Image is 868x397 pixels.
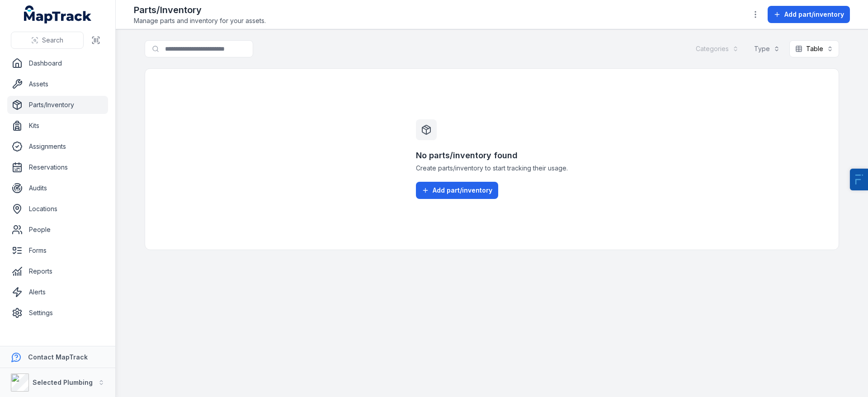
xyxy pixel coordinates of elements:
[748,40,786,57] button: Type
[7,75,108,93] a: Assets
[7,54,108,72] a: Dashboard
[416,149,568,162] h3: No parts/inventory found
[416,164,568,173] span: Create parts/inventory to start tracking their usage.
[768,6,850,23] button: Add part/inventory
[433,186,492,195] span: Add part/inventory
[7,158,108,176] a: Reservations
[42,36,63,45] span: Search
[7,200,108,218] a: Locations
[33,378,93,386] strong: Selected Plumbing
[7,241,108,260] a: Forms
[789,40,839,57] button: Table
[7,221,108,239] a: People
[7,96,108,114] a: Parts/Inventory
[784,10,844,19] span: Add part/inventory
[416,182,498,199] button: Add part/inventory
[134,16,266,25] span: Manage parts and inventory for your assets.
[28,353,88,361] strong: Contact MapTrack
[134,4,266,16] h2: Parts/Inventory
[24,5,92,24] a: MapTrack
[7,283,108,301] a: Alerts
[7,117,108,135] a: Kits
[7,304,108,322] a: Settings
[7,262,108,280] a: Reports
[7,179,108,197] a: Audits
[11,32,84,49] button: Search
[7,137,108,156] a: Assignments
